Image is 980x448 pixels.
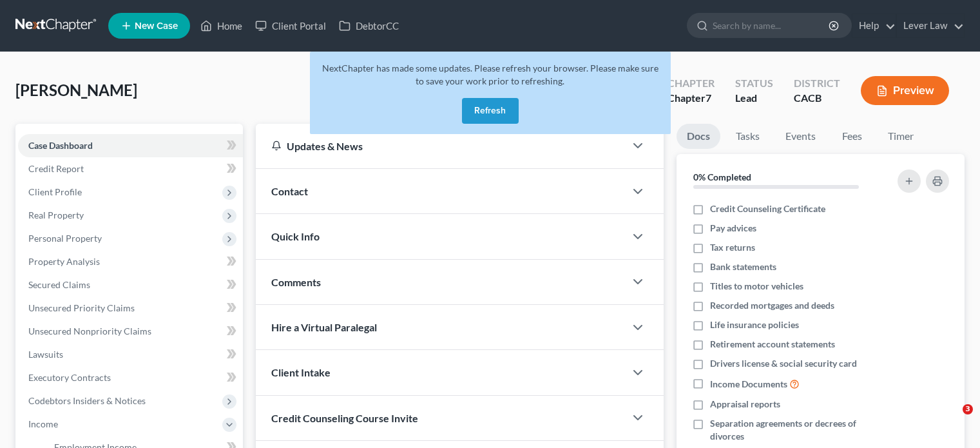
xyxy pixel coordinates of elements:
span: Lawsuits [28,349,63,360]
div: CACB [794,91,840,106]
span: Credit Counseling Course Invite [271,412,418,424]
span: Separation agreements or decrees of divorces [710,417,881,443]
span: Personal Property [28,233,102,244]
span: Secured Claims [28,279,90,290]
div: Lead [735,91,773,106]
span: Income [28,418,58,429]
span: Codebtors Insiders & Notices [28,395,146,406]
button: Preview [861,76,949,105]
span: Bank statements [710,260,776,273]
span: Case Dashboard [28,140,93,151]
a: Unsecured Nonpriority Claims [18,320,243,343]
iframe: Intercom live chat [936,404,967,435]
span: Credit Counseling Certificate [710,202,825,215]
span: Client Profile [28,186,82,197]
a: Executory Contracts [18,366,243,389]
span: Comments [271,276,321,288]
a: Lawsuits [18,343,243,366]
strong: 0% Completed [693,171,751,182]
span: 7 [706,92,711,104]
a: Credit Report [18,157,243,180]
a: Docs [677,124,720,149]
div: District [794,76,840,91]
div: Chapter [668,76,715,91]
span: Credit Report [28,163,84,174]
span: Client Intake [271,366,331,378]
span: Tax returns [710,241,755,254]
span: Quick Info [271,230,320,242]
span: [PERSON_NAME] [15,81,137,99]
a: Client Portal [249,14,332,37]
a: Property Analysis [18,250,243,273]
span: Executory Contracts [28,372,111,383]
button: Refresh [462,98,519,124]
input: Search by name... [713,14,831,37]
div: Chapter [668,91,715,106]
a: Case Dashboard [18,134,243,157]
span: Real Property [28,209,84,220]
span: Contact [271,185,308,197]
span: Property Analysis [28,256,100,267]
span: Appraisal reports [710,398,780,411]
span: Recorded mortgages and deeds [710,299,834,312]
span: Drivers license & social security card [710,357,857,370]
a: DebtorCC [332,14,405,37]
span: Hire a Virtual Paralegal [271,321,377,333]
span: Income Documents [710,378,787,391]
span: 3 [963,404,973,414]
a: Home [194,14,249,37]
div: Updates & News [271,139,610,153]
span: Unsecured Priority Claims [28,302,135,313]
span: Pay advices [710,222,756,235]
a: Timer [878,124,924,149]
a: Unsecured Priority Claims [18,297,243,320]
span: Retirement account statements [710,338,835,351]
span: Titles to motor vehicles [710,280,803,293]
a: Secured Claims [18,273,243,297]
span: NextChapter has made some updates. Please refresh your browser. Please make sure to save your wor... [322,63,658,86]
a: Events [775,124,826,149]
a: Fees [831,124,872,149]
a: Tasks [725,124,770,149]
a: Lever Law [897,14,964,37]
span: Life insurance policies [710,318,799,331]
a: Help [852,14,896,37]
span: New Case [135,21,178,31]
span: Unsecured Nonpriority Claims [28,326,151,336]
div: Status [735,76,773,91]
